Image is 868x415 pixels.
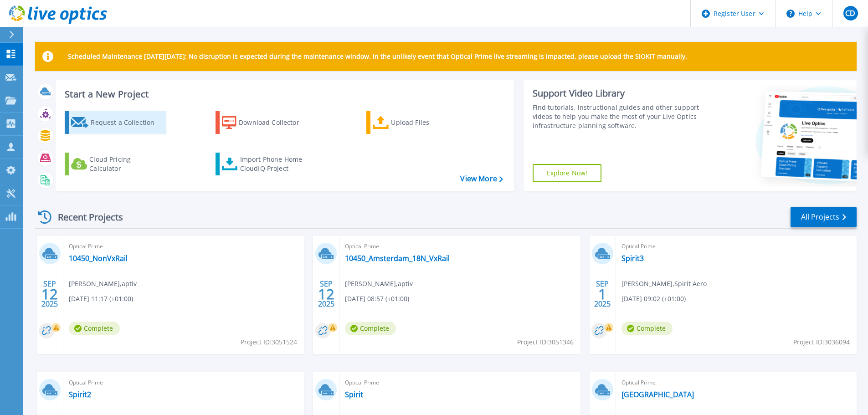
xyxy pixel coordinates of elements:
a: Spirit2 [69,390,91,399]
span: Complete [621,322,673,335]
a: All Projects [791,207,857,227]
span: [PERSON_NAME] , aptiv [345,279,413,289]
span: 12 [41,290,58,298]
h3: Start a New Project [65,89,503,99]
span: Complete [69,322,120,335]
a: View More [460,174,503,183]
span: 12 [318,290,334,298]
span: [DATE] 11:17 (+01:00) [69,294,133,304]
a: Cloud Pricing Calculator [65,153,166,175]
span: Optical Prime [621,378,851,388]
div: Upload Files [391,113,464,132]
span: Complete [345,322,396,335]
div: Import Phone Home CloudIQ Project [240,155,311,173]
a: 10450_NonVxRail [69,254,128,263]
div: Find tutorials, instructional guides and other support videos to help you make the most of your L... [533,103,703,130]
div: SEP 2025 [594,277,611,311]
a: Download Collector [216,111,317,134]
a: Spirit [345,390,363,399]
a: [GEOGRAPHIC_DATA] [621,390,694,399]
div: SEP 2025 [318,277,335,311]
span: Project ID: 3036094 [793,337,850,347]
span: Optical Prime [69,241,298,251]
div: Recent Projects [35,206,135,228]
span: 1 [598,290,606,298]
div: Download Collector [239,113,312,132]
a: Spirit3 [621,254,644,263]
a: 10450_Amsterdam_18N_VxRail [345,254,450,263]
span: [DATE] 09:02 (+01:00) [621,294,686,304]
span: Optical Prime [621,241,851,251]
span: Optical Prime [345,241,575,251]
a: Explore Now! [533,164,602,182]
div: Cloud Pricing Calculator [89,155,162,173]
span: Optical Prime [69,378,298,388]
span: Project ID: 3051346 [517,337,574,347]
div: Support Video Library [533,87,703,99]
span: [PERSON_NAME] , Spirit Aero [621,279,707,289]
span: CD [845,10,855,17]
div: SEP 2025 [41,277,58,311]
div: Request a Collection [91,113,164,132]
a: Upload Files [366,111,468,134]
span: Optical Prime [345,378,575,388]
p: Scheduled Maintenance [DATE][DATE]: No disruption is expected during the maintenance window. In t... [68,53,687,60]
span: [PERSON_NAME] , aptiv [69,279,137,289]
span: Project ID: 3051524 [241,337,297,347]
a: Request a Collection [65,111,166,134]
span: [DATE] 08:57 (+01:00) [345,294,409,304]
